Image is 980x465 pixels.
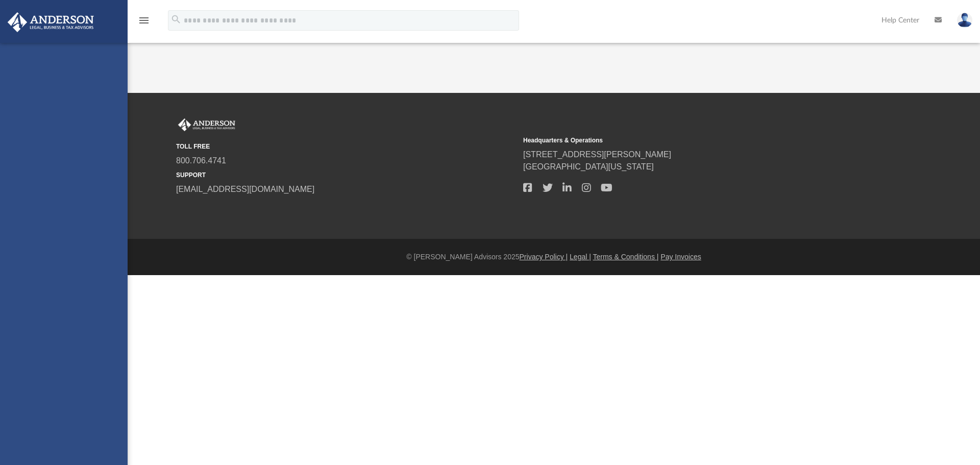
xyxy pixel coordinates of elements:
a: [STREET_ADDRESS][PERSON_NAME] [523,150,671,159]
small: TOLL FREE [176,142,516,151]
i: search [170,14,182,25]
a: Pay Invoices [660,253,701,261]
img: Anderson Advisors Platinum Portal [176,118,237,132]
a: [EMAIL_ADDRESS][DOMAIN_NAME] [176,185,314,193]
i: menu [138,14,150,27]
a: Terms & Conditions | [593,253,659,261]
img: Anderson Advisors Platinum Portal [5,12,97,32]
a: Privacy Policy | [520,253,568,261]
a: [GEOGRAPHIC_DATA][US_STATE] [523,162,654,171]
a: 800.706.4741 [176,156,226,165]
small: Headquarters & Operations [523,136,863,145]
a: Legal | [570,253,591,261]
small: SUPPORT [176,170,516,180]
div: © [PERSON_NAME] Advisors 2025 [128,252,980,262]
a: menu [138,19,150,27]
img: User Pic [957,13,972,28]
